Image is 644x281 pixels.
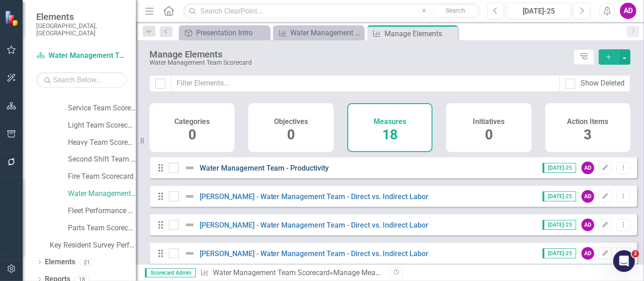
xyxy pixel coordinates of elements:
[149,59,569,66] div: Water Management Team Scorecard
[4,10,21,27] img: ClearPoint Strategy
[543,248,576,258] span: [DATE]-25
[632,250,639,257] span: 2
[68,120,136,131] a: Light Team Scorecard
[200,221,429,229] a: [PERSON_NAME] - Water Management Team - Direct vs. Indirect Labor
[196,27,267,38] div: Presentation Intro
[485,127,493,143] span: 0
[68,171,136,182] a: Fire Team Scorecard
[374,118,406,126] h4: Measures
[145,268,196,277] span: Scorecard Admin
[473,118,505,126] h4: Initiatives
[149,49,569,59] div: Manage Elements
[184,162,195,173] img: Not Defined
[200,192,429,201] a: [PERSON_NAME] - Water Management Team - Direct vs. Indirect Labor
[184,248,195,259] img: Not Defined
[50,240,136,251] a: Key Resident Survey Performance Scorecard
[582,190,594,203] div: AD
[36,72,127,88] input: Search Below...
[68,138,136,148] a: Heavy Team Scorecard
[543,191,576,201] span: [DATE]-25
[582,162,594,174] div: AD
[184,191,195,202] img: Not Defined
[507,3,571,19] button: [DATE]-25
[213,268,330,277] a: Water Management Team Scorecard
[510,6,568,17] div: [DATE]-25
[36,22,127,37] small: [GEOGRAPHIC_DATA], [GEOGRAPHIC_DATA]
[582,247,594,260] div: AD
[188,127,196,143] span: 0
[68,206,136,216] a: Fleet Performance Scorecard
[446,7,465,14] span: Search
[68,154,136,165] a: Second Shift Team Scorecard
[36,11,127,22] span: Elements
[36,51,127,61] a: Water Management Team Scorecard
[433,5,478,17] button: Search
[582,219,594,231] div: AD
[290,27,361,38] div: Water Management Team Summary
[171,75,560,92] input: Filter Elements...
[581,78,625,89] div: Show Deleted
[543,163,576,173] span: [DATE]-25
[200,249,429,258] a: [PERSON_NAME] - Water Management Team - Direct vs. Indirect Labor
[613,250,635,272] iframe: Intercom live chat
[80,258,94,266] div: 21
[567,118,608,126] h4: Action Items
[200,268,383,278] div: » Manage Measures
[68,189,136,199] a: Water Management Team Scorecard
[274,118,308,126] h4: Objectives
[620,3,636,19] button: AD
[287,127,295,143] span: 0
[275,27,361,38] a: Water Management Team Summary
[68,103,136,114] a: Service Team Scorecard
[184,219,195,230] img: Not Defined
[174,118,210,126] h4: Categories
[584,127,591,143] span: 3
[181,27,267,38] a: Presentation Intro
[45,257,75,267] a: Elements
[200,164,329,172] a: Water Management Team - Productivity
[384,28,456,39] div: Manage Elements
[68,223,136,233] a: Parts Team Scorecard
[183,3,481,19] input: Search ClearPoint...
[382,127,398,143] span: 18
[543,220,576,230] span: [DATE]-25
